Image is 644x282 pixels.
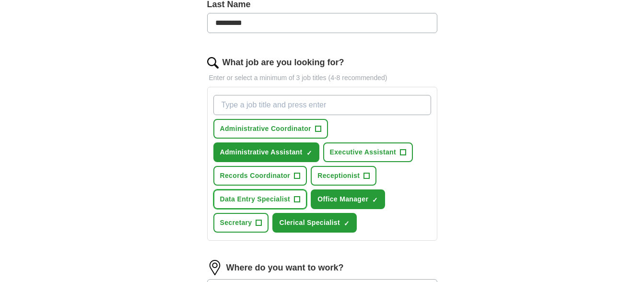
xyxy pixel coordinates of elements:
[213,142,319,162] button: Administrative Assistant✓
[279,218,340,228] span: Clerical Specialist
[213,95,431,115] input: Type a job title and press enter
[220,147,303,157] span: Administrative Assistant
[220,194,291,204] span: Data Entry Specialist
[207,57,219,69] img: search.png
[330,147,396,157] span: Executive Assistant
[220,218,252,228] span: Secretary
[317,171,360,181] span: Receptionist
[220,171,291,181] span: Records Coordinator
[213,189,307,209] button: Data Entry Specialist
[272,213,357,233] button: Clerical Specialist✓
[306,149,312,157] span: ✓
[311,189,385,209] button: Office Manager✓
[213,119,328,139] button: Administrative Coordinator
[311,166,376,186] button: Receptionist
[207,260,222,275] img: location.png
[317,194,368,204] span: Office Manager
[323,142,413,162] button: Executive Assistant
[372,196,378,204] span: ✓
[213,166,307,186] button: Records Coordinator
[220,124,311,134] span: Administrative Coordinator
[226,261,344,274] label: Where do you want to work?
[207,73,437,83] p: Enter or select a minimum of 3 job titles (4-8 recommended)
[222,56,344,69] label: What job are you looking for?
[344,220,350,227] span: ✓
[213,213,269,233] button: Secretary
